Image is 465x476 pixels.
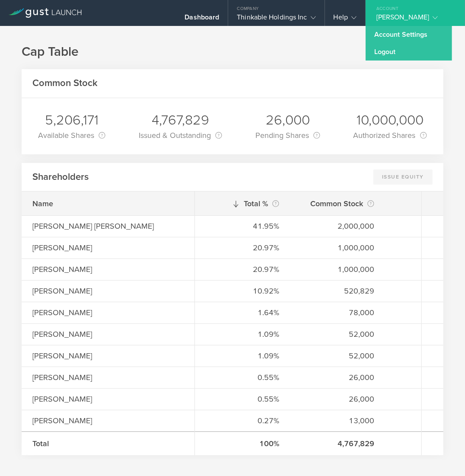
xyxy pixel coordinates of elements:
div: 78,000 [301,307,374,318]
div: 520,829 [301,285,374,297]
div: 26,000 [255,111,320,129]
div: 10.92% [206,285,279,297]
div: 52,000 [301,329,374,340]
div: [PERSON_NAME] [376,13,450,26]
div: [PERSON_NAME] [32,393,184,405]
div: Issued & Outstanding [139,129,222,141]
div: 0.55% [206,372,279,383]
div: Total % [206,198,279,210]
div: [PERSON_NAME] [PERSON_NAME] [32,220,184,232]
div: [PERSON_NAME] [32,329,184,340]
div: 0.55% [206,393,279,405]
div: [PERSON_NAME] [32,264,184,275]
div: 1.09% [206,329,279,340]
div: [PERSON_NAME] [32,350,184,361]
div: 26,000 [301,372,374,383]
div: Name [32,198,184,209]
div: Dashboard [185,13,219,26]
div: 1,000,000 [301,264,374,275]
h2: Shareholders [32,171,89,183]
div: [PERSON_NAME] [32,307,184,318]
div: 20.97% [206,242,279,253]
div: 5,206,171 [38,111,105,129]
div: 20.97% [206,264,279,275]
div: [PERSON_NAME] [32,242,184,253]
div: 13,000 [301,415,374,426]
div: Help [334,13,357,26]
div: [PERSON_NAME] [32,372,184,383]
h2: Common Stock [32,77,98,89]
div: 52,000 [301,350,374,361]
div: 1.64% [206,307,279,318]
div: 1,000,000 [301,242,374,253]
div: [PERSON_NAME] [32,415,184,426]
div: 41.95% [206,220,279,232]
div: Thinkable Holdings Inc [237,13,315,26]
div: Total [32,438,184,449]
div: Common Stock [301,198,374,210]
div: 4,767,829 [301,438,374,449]
div: 2,000,000 [301,220,374,232]
div: [PERSON_NAME] [32,285,184,297]
div: 100% [206,438,279,449]
div: 4,767,829 [139,111,222,129]
div: Pending Shares [255,129,320,141]
div: Available Shares [38,129,105,141]
iframe: Chat Widget [422,434,465,476]
div: 0.27% [206,415,279,426]
div: 10,000,000 [354,111,427,129]
h1: Cap Table [22,43,443,61]
div: 1.09% [206,350,279,361]
div: 26,000 [301,393,374,405]
div: Authorized Shares [354,129,427,141]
